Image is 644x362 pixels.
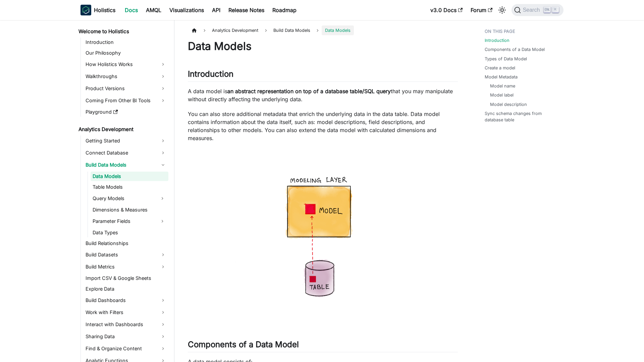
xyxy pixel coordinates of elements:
[521,7,544,13] span: Search
[84,38,168,47] a: Introduction
[490,101,527,108] a: Model description
[84,239,168,248] a: Build Relationships
[227,88,391,95] strong: an abstract representation on top of a database table/SQL query
[426,5,467,15] a: v3.0 Docs
[270,25,314,35] span: Build Data Models
[76,27,168,36] a: Welcome to Holistics
[188,25,458,35] nav: Breadcrumbs
[188,87,458,103] p: A data model is that you may manipulate without directly affecting the underlying data.
[84,48,168,58] a: Our Philosophy
[84,135,168,146] a: Getting Started
[552,7,559,13] kbd: K
[84,261,168,272] a: Build Metrics
[490,83,515,89] a: Model name
[91,205,168,215] a: Dimensions & Measures
[91,182,168,192] a: Table Models
[91,228,168,237] a: Data Types
[91,193,156,204] a: Query Models
[497,5,507,15] button: Switch between dark and light mode (currently light mode)
[209,25,262,35] span: Analytics Development
[142,5,165,15] a: AMQL
[91,172,168,181] a: Data Models
[188,110,458,142] p: You can also store additional metadata that enrich the underlying data in the data table. Data mo...
[84,59,168,70] a: How Holistics Works
[94,6,115,14] b: Holistics
[84,147,168,158] a: Connect Database
[512,4,563,16] button: Search (Ctrl+K)
[485,56,527,62] a: Types of Data Model
[188,25,201,35] a: Home page
[485,110,559,123] a: Sync schema changes from database table
[322,25,354,35] span: Data Models
[84,307,168,318] a: Work with Filters
[80,5,115,15] a: HolisticsHolistics
[485,74,518,80] a: Model Metadata
[84,249,168,260] a: Build Datasets
[76,125,168,134] a: Analytics Development
[84,284,168,294] a: Explore Data
[208,5,224,15] a: API
[485,37,509,44] a: Introduction
[156,193,168,204] button: Expand sidebar category 'Query Models'
[84,71,168,82] a: Walkthroughs
[121,5,142,15] a: Docs
[84,331,168,342] a: Sharing Data
[84,160,168,170] a: Build Data Models
[268,5,301,15] a: Roadmap
[84,295,168,306] a: Build Dashboards
[84,107,168,117] a: Playground
[490,92,514,98] a: Model label
[74,20,174,362] nav: Docs sidebar
[485,46,545,53] a: Components of a Data Model
[188,340,458,352] h2: Components of a Data Model
[84,95,168,106] a: Coming From Other BI Tools
[485,65,515,71] a: Create a model
[156,216,168,227] button: Expand sidebar category 'Parameter Fields'
[84,83,168,94] a: Product Versions
[467,5,496,15] a: Forum
[188,40,458,53] h1: Data Models
[84,343,168,354] a: Find & Organize Content
[84,319,168,330] a: Interact with Dashboards
[84,274,168,283] a: Import CSV & Google Sheets
[188,69,458,82] h2: Introduction
[80,5,91,15] img: Holistics
[224,5,268,15] a: Release Notes
[165,5,208,15] a: Visualizations
[91,216,156,227] a: Parameter Fields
